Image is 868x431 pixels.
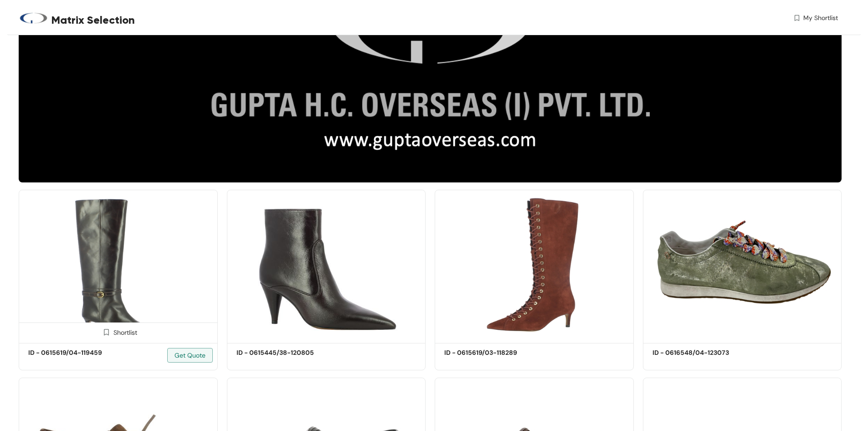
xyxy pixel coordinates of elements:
[167,348,213,363] button: Get Quote
[803,13,838,23] span: My Shortlist
[28,348,106,358] h5: ID - 0615619/04-119459
[227,190,426,340] img: cb6b71b7-e851-462c-a36e-0c3dcdbd4dce
[175,350,205,360] span: Get Quote
[51,12,135,28] span: Matrix Selection
[444,348,522,358] h5: ID - 0615619/03-118289
[19,190,218,340] img: 7648ab27-a389-487e-b1b5-c5f660fd7fa9
[435,190,634,340] img: 686dbdaf-619e-4c81-8f89-fc0643a08327
[102,328,111,337] img: Shortlist
[652,348,730,358] h5: ID - 0616548/04-123073
[643,190,842,340] img: 608e65e6-be10-44ef-b7eb-facf5b7c18f5
[793,13,801,23] img: wishlist
[236,348,314,358] h5: ID - 0615445/38-120805
[99,327,137,336] div: Shortlist
[19,4,48,33] img: Buyer Portal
